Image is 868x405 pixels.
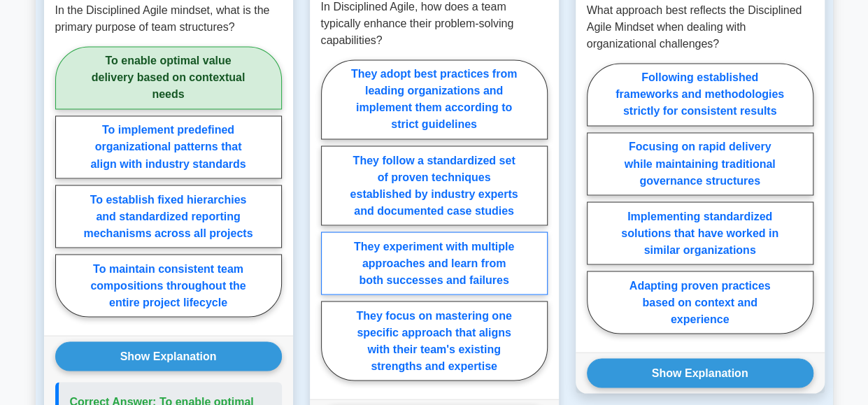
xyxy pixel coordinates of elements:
[55,254,282,317] label: To maintain consistent team compositions throughout the entire project lifecycle
[55,46,282,109] label: To enable optimal value delivery based on contextual needs
[587,2,813,52] p: What approach best reflects the Disciplined Agile Mindset when dealing with organizational challe...
[321,301,548,381] label: They focus on mastering one specific approach that aligns with their team's existing strengths an...
[321,59,548,139] label: They adopt best practices from leading organizations and implement them according to strict guide...
[321,145,548,225] label: They follow a standardized set of proven techniques established by industry experts and documente...
[55,185,282,248] label: To establish fixed hierarchies and standardized reporting mechanisms across all projects
[587,63,813,126] label: Following established frameworks and methodologies strictly for consistent results
[587,271,813,334] label: Adapting proven practices based on context and experience
[321,232,548,294] label: They experiment with multiple approaches and learn from both successes and failures
[55,115,282,178] label: To implement predefined organizational patterns that align with industry standards
[55,341,282,371] button: Show Explanation
[587,201,813,264] label: Implementing standardized solutions that have worked in similar organizations
[55,2,282,36] p: In the Disciplined Agile mindset, what is the primary purpose of team structures?
[587,132,813,195] label: Focusing on rapid delivery while maintaining traditional governance structures
[587,358,813,388] button: Show Explanation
